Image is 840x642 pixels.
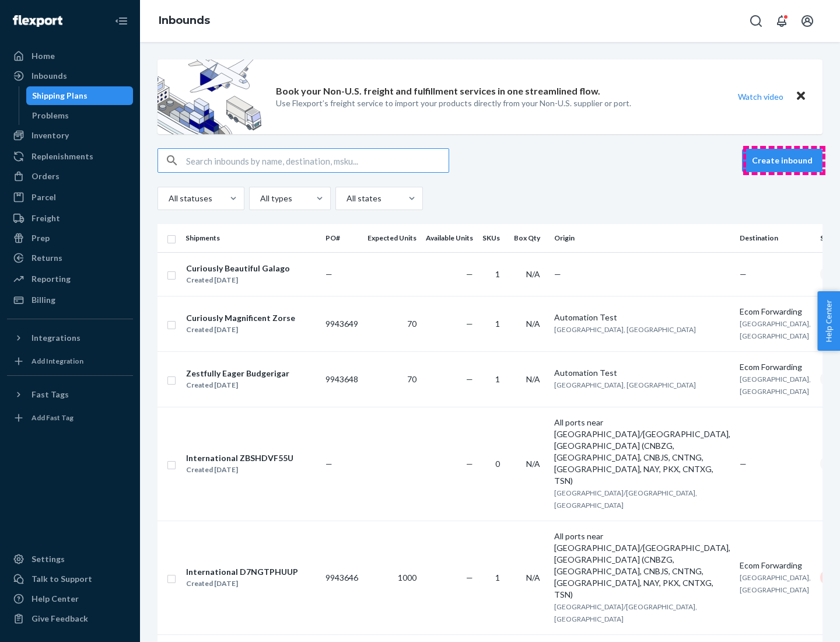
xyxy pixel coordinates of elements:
div: Ecom Forwarding [740,560,811,571]
td: 9943648 [321,351,363,407]
div: All ports near [GEOGRAPHIC_DATA]/[GEOGRAPHIC_DATA], [GEOGRAPHIC_DATA] (CNBZG, [GEOGRAPHIC_DATA], ... [554,417,730,487]
ol: breadcrumbs [149,4,219,38]
span: [GEOGRAPHIC_DATA], [GEOGRAPHIC_DATA] [740,319,811,340]
div: Orders [32,170,60,182]
a: Orders [7,167,133,186]
a: Add Fast Tag [7,409,133,427]
div: Fast Tags [32,389,69,400]
span: — [325,459,332,469]
span: N/A [526,374,540,384]
span: [GEOGRAPHIC_DATA], [GEOGRAPHIC_DATA] [740,573,811,594]
a: Parcel [7,188,133,207]
td: 9943649 [321,296,363,351]
button: Give Feedback [7,609,133,628]
a: Shipping Plans [26,86,134,105]
div: Replenishments [32,151,93,162]
div: Freight [32,212,60,224]
div: International D7NGTPHUUP [186,566,298,578]
span: 1 [495,269,500,279]
button: Help Center [817,291,840,351]
div: Inventory [32,130,69,141]
button: Open account menu [796,9,819,33]
span: N/A [526,573,540,582]
span: N/A [526,319,540,329]
span: [GEOGRAPHIC_DATA], [GEOGRAPHIC_DATA] [740,375,811,396]
span: — [466,459,473,469]
button: Watch video [730,88,791,105]
span: [GEOGRAPHIC_DATA], [GEOGRAPHIC_DATA] [554,325,696,334]
a: Billing [7,291,133,309]
th: PO# [321,224,363,252]
span: 1 [495,319,500,329]
th: SKUs [478,224,509,252]
div: Created [DATE] [186,464,293,476]
th: Available Units [421,224,478,252]
th: Box Qty [509,224,549,252]
span: 70 [407,374,416,384]
a: Inbounds [7,67,133,85]
a: Help Center [7,589,133,608]
span: [GEOGRAPHIC_DATA]/[GEOGRAPHIC_DATA], [GEOGRAPHIC_DATA] [554,489,697,510]
div: Created [DATE] [186,274,290,286]
div: Created [DATE] [186,578,298,589]
th: Shipments [181,224,321,252]
th: Expected Units [363,224,421,252]
img: Flexport logo [13,15,62,27]
a: Settings [7,550,133,568]
span: [GEOGRAPHIC_DATA], [GEOGRAPHIC_DATA] [554,381,696,389]
div: Integrations [32,332,80,344]
button: Create inbound [742,149,822,172]
div: Home [32,50,55,62]
a: Inbounds [159,14,210,27]
a: Replenishments [7,147,133,166]
a: Problems [26,106,134,125]
p: Book your Non-U.S. freight and fulfillment services in one streamlined flow. [276,85,600,98]
p: Use Flexport’s freight service to import your products directly from your Non-U.S. supplier or port. [276,97,631,109]
div: Talk to Support [32,573,92,585]
input: Search inbounds by name, destination, msku... [186,149,449,172]
span: 1 [495,374,500,384]
div: Parcel [32,191,56,203]
a: Home [7,47,133,65]
span: — [466,374,473,384]
button: Close Navigation [110,9,133,33]
div: Curiously Magnificent Zorse [186,312,295,324]
div: Zestfully Eager Budgerigar [186,368,289,379]
th: Origin [549,224,735,252]
div: Billing [32,294,55,306]
a: Inventory [7,126,133,145]
div: Add Integration [32,356,83,366]
th: Destination [735,224,815,252]
span: — [740,459,747,469]
button: Fast Tags [7,385,133,404]
span: — [554,269,561,279]
div: Add Fast Tag [32,413,73,423]
input: All statuses [167,193,169,204]
span: — [740,269,747,279]
div: All ports near [GEOGRAPHIC_DATA]/[GEOGRAPHIC_DATA], [GEOGRAPHIC_DATA] (CNBZG, [GEOGRAPHIC_DATA], ... [554,531,730,601]
a: Returns [7,249,133,267]
div: Ecom Forwarding [740,306,811,317]
div: International ZBSHDVF55U [186,452,293,464]
span: — [466,573,473,582]
div: Reporting [32,273,71,285]
span: 1 [495,573,500,582]
input: All types [259,193,260,204]
span: — [325,269,332,279]
span: [GEOGRAPHIC_DATA]/[GEOGRAPHIC_DATA], [GEOGRAPHIC_DATA] [554,602,697,623]
div: Settings [32,553,65,565]
td: 9943646 [321,521,363,634]
a: Add Integration [7,352,133,371]
div: Created [DATE] [186,379,289,391]
span: — [466,269,473,279]
span: 0 [495,459,500,469]
button: Integrations [7,329,133,347]
span: 70 [407,319,416,329]
div: Problems [32,110,69,121]
button: Close [793,88,808,105]
div: Automation Test [554,367,730,379]
button: Open notifications [770,9,793,33]
span: N/A [526,459,540,469]
button: Open Search Box [744,9,768,33]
